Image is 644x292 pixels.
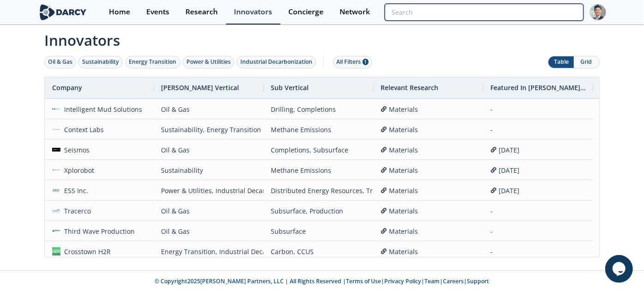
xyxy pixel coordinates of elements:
div: Methane Emissions [271,160,366,180]
button: Table [549,56,574,68]
div: Oil & Gas [161,99,256,119]
div: Power & Utilities, Industrial Decarbonization [161,181,256,201]
img: 1682076415445-contextlabs.png [52,125,60,134]
a: [DATE] [491,160,586,180]
div: Completions, Subsurface [271,140,366,160]
div: Context Labs [60,120,104,140]
a: Materials [381,221,476,241]
a: Materials [381,160,476,180]
div: Industrial Decarbonization [240,58,312,66]
img: 69805825-f1c4-4d62-bc62-11478c37f101 [52,166,60,174]
div: Oil & Gas [161,221,256,241]
div: Innovators [234,8,272,16]
div: Tracerco [60,201,91,221]
button: Industrial Decarbonization [237,56,316,68]
div: Power & Utilities [186,58,231,66]
div: All Filters [337,58,369,66]
a: Support [467,277,489,285]
div: Oil & Gas [48,58,72,66]
button: Sustainability [78,56,123,68]
div: Oil & Gas [161,140,256,160]
span: [PERSON_NAME] Vertical [161,83,239,92]
a: Materials [381,120,476,140]
button: Oil & Gas [44,56,76,68]
div: - [491,99,586,119]
input: Advanced Search [385,4,584,21]
div: Home [109,8,130,16]
div: Sustainability, Energy Transition [161,120,256,140]
a: Materials [381,140,476,160]
div: - [491,201,586,221]
div: Network [340,8,370,16]
div: ESS Inc. [60,181,89,201]
a: Materials [381,181,476,201]
img: essinc.com.png [52,186,60,195]
div: Subsurface, Production [271,201,366,221]
img: ddb28f0f-ac4a-4242-ad42-f477d52dd98e [52,146,60,154]
a: Careers [443,277,464,285]
div: Research [185,8,218,16]
div: Seismos [60,140,90,160]
div: Oil & Gas [161,201,256,221]
a: Materials [381,201,476,221]
button: Grid [574,56,599,68]
a: Privacy Policy [385,277,422,285]
iframe: chat widget [605,255,635,283]
span: 1 [363,59,369,65]
div: - [491,221,586,241]
a: Materials [381,99,476,119]
div: Xplorobot [60,160,95,180]
a: Team [425,277,440,285]
img: logo-wide.svg [38,4,88,20]
div: Carbon, CCUS [271,242,366,262]
p: © Copyright 2025 [PERSON_NAME] Partners, LLC | All Rights Reserved | | | | | [40,277,604,286]
div: Crosstown H2R [60,242,111,262]
span: Company [52,83,82,92]
div: Methane Emissions [271,120,366,140]
img: Profile [590,4,606,20]
img: 2c14208e-9254-4a64-8f17-269f790708a5 [52,247,60,255]
div: - [491,242,586,262]
a: [DATE] [491,140,586,160]
div: Concierge [288,8,323,16]
div: Drilling, Completions [271,99,366,119]
img: imudsolutions.com.jpg [52,105,60,113]
div: Sustainability [82,58,119,66]
span: Innovators [38,26,606,51]
div: Sustainability [161,160,256,180]
img: 1639439778407-1200px-Tracerco_logo.svg.png [52,207,60,215]
div: Distributed Energy Resources, Transportation Electrification, Renewables & Energy Storage, Electr... [271,181,366,201]
span: Sub Vertical [271,83,309,92]
div: - [491,120,586,140]
a: Terms of Use [346,277,382,285]
div: Energy Transition [129,58,177,66]
div: Energy Transition, Industrial Decarbonization [161,242,256,262]
div: Intelligent Mud Solutions [60,99,143,119]
button: Power & Utilities [183,56,234,68]
div: Third Wave Production [60,221,135,241]
span: Relevant Research [381,83,439,92]
img: ae3c4144-87c6-47a9-9a1e-7f485ee991b0 [52,227,60,235]
div: Subsurface [271,221,366,241]
div: Events [146,8,169,16]
a: [DATE] [491,181,586,201]
span: Featured In [PERSON_NAME] Live [491,83,586,92]
a: Materials [381,242,476,262]
button: Energy Transition [125,56,180,68]
button: All Filters 1 [333,56,372,68]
